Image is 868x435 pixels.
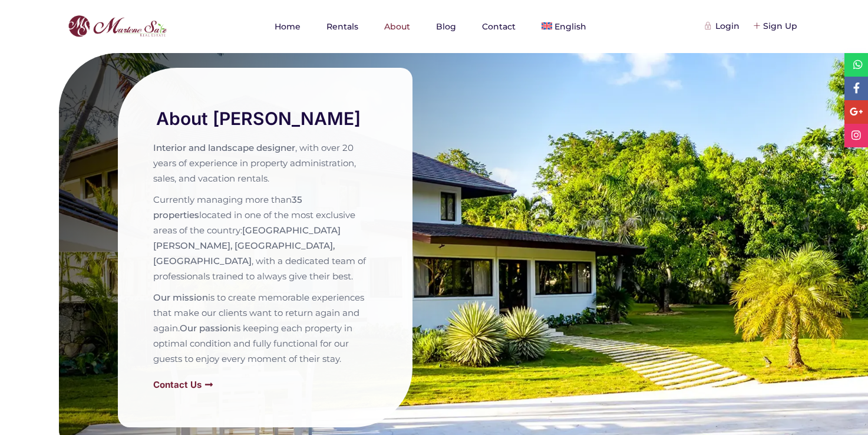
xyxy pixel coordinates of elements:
strong: Our passion [180,322,234,334]
span: Contact Us [153,380,202,389]
h2: About [PERSON_NAME] [156,109,374,128]
img: logo [65,12,170,41]
p: Currently managing more than located in one of the most exclusive areas of the country: , with a ... [153,192,377,284]
div: Sign Up [754,19,797,32]
div: Login [707,19,740,32]
p: is to create memorable experiences that make our clients want to return again and again. is keepi... [153,290,377,367]
strong: Our mission [153,292,208,303]
a: Contact Us [153,380,213,389]
p: , with over 20 years of experience in property administration, sales, and vacation rentals. [153,140,377,186]
strong: [GEOGRAPHIC_DATA][PERSON_NAME], [GEOGRAPHIC_DATA], [GEOGRAPHIC_DATA] [153,225,341,266]
span: English [555,21,586,32]
strong: Interior and landscape designer [153,142,295,153]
